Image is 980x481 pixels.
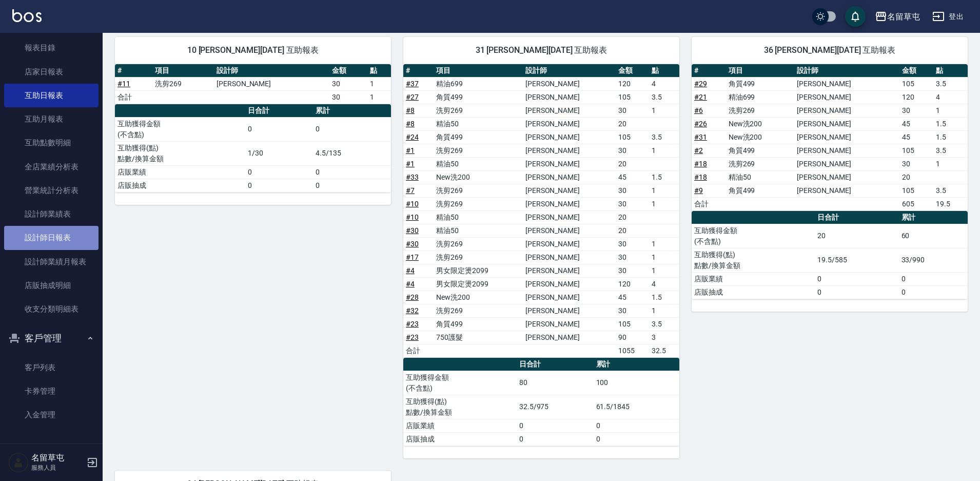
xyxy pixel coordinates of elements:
[594,371,679,395] td: 100
[726,157,794,170] td: 洗剪269
[616,77,649,90] td: 120
[406,120,415,128] a: #8
[406,306,419,315] a: #32
[794,184,899,197] td: [PERSON_NAME]
[726,64,794,78] th: 項目
[434,117,523,130] td: 精油50
[933,117,968,130] td: 1.5
[694,133,707,141] a: #31
[815,272,898,285] td: 0
[616,251,649,264] td: 30
[434,77,523,90] td: 精油699
[649,237,679,251] td: 1
[406,320,419,328] a: #23
[406,280,415,288] a: #4
[214,77,329,90] td: [PERSON_NAME]
[815,224,898,248] td: 20
[434,264,523,277] td: 男女限定燙2099
[616,264,649,277] td: 30
[616,224,649,237] td: 20
[649,104,679,117] td: 1
[815,211,898,224] th: 日合計
[899,64,934,78] th: 金額
[406,160,415,168] a: #1
[4,179,99,202] a: 營業統計分析表
[329,77,367,90] td: 30
[523,77,616,90] td: [PERSON_NAME]
[899,104,934,117] td: 30
[616,144,649,157] td: 30
[406,93,419,101] a: #27
[434,170,523,184] td: New洗200
[127,45,379,55] span: 10 [PERSON_NAME][DATE] 互助報表
[313,104,391,118] th: 累計
[4,107,99,131] a: 互助月報表
[313,165,391,179] td: 0
[899,117,934,130] td: 45
[616,170,649,184] td: 45
[4,155,99,179] a: 全店業績分析表
[523,117,616,130] td: [PERSON_NAME]
[4,356,99,379] a: 客戶列表
[523,90,616,104] td: [PERSON_NAME]
[649,170,679,184] td: 1.5
[616,64,649,78] th: 金額
[845,6,866,27] button: save
[694,186,703,195] a: #9
[367,64,391,78] th: 點
[4,274,99,297] a: 店販抽成明細
[649,304,679,317] td: 1
[406,293,419,301] a: #28
[523,170,616,184] td: [PERSON_NAME]
[694,160,707,168] a: #18
[4,84,99,107] a: 互助日報表
[434,331,523,344] td: 750護髮
[406,133,419,141] a: #24
[517,395,594,419] td: 32.5/975
[4,379,99,403] a: 卡券管理
[616,157,649,170] td: 20
[434,304,523,317] td: 洗剪269
[4,131,99,155] a: 互助點數明細
[899,144,934,157] td: 105
[726,90,794,104] td: 精油699
[726,170,794,184] td: 精油50
[4,325,99,352] button: 客戶管理
[616,210,649,224] td: 20
[616,197,649,210] td: 30
[649,197,679,210] td: 1
[794,117,899,130] td: [PERSON_NAME]
[616,277,649,291] td: 120
[403,395,517,419] td: 互助獲得(點) 點數/換算金額
[694,106,703,114] a: #6
[794,157,899,170] td: [PERSON_NAME]
[406,333,419,341] a: #23
[245,179,313,192] td: 0
[694,146,703,155] a: #2
[899,130,934,144] td: 45
[616,184,649,197] td: 30
[616,331,649,344] td: 90
[245,141,313,165] td: 1/30
[794,130,899,144] td: [PERSON_NAME]
[403,371,517,395] td: 互助獲得金額 (不含點)
[313,179,391,192] td: 0
[694,93,707,101] a: #21
[406,186,415,195] a: #7
[523,291,616,304] td: [PERSON_NAME]
[692,64,968,211] table: a dense table
[649,264,679,277] td: 1
[704,45,955,55] span: 36 [PERSON_NAME][DATE] 互助報表
[406,226,419,235] a: #30
[115,179,245,192] td: 店販抽成
[406,240,419,248] a: #30
[434,291,523,304] td: New洗200
[434,210,523,224] td: 精油50
[692,272,815,285] td: 店販業績
[416,45,667,55] span: 31 [PERSON_NAME][DATE] 互助報表
[523,197,616,210] td: [PERSON_NAME]
[726,144,794,157] td: 角質499
[434,130,523,144] td: 角質499
[815,248,898,272] td: 19.5/585
[933,157,968,170] td: 1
